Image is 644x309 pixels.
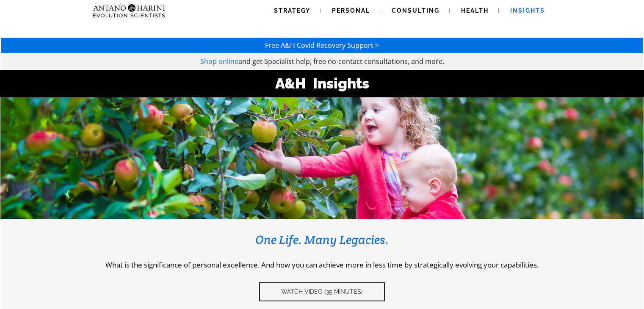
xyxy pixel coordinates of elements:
p: What is the significance of personal excellence. And how you can achieve more in less time by str... [13,260,631,270]
span: Health [461,7,489,14]
a: Free A&H Covid Recovery Support > [265,41,379,50]
span: Watch video (35 Minutes) [281,288,363,295]
span: Insights [510,7,545,14]
span: Consulting [392,7,439,14]
span: and get Specialist help, free no-contact consultations, and more. [238,57,444,66]
a: Watch video (35 Minutes) [259,282,385,301]
strong: A&H Insights [275,75,369,92]
span: Strategy [274,7,310,14]
h3: One Life. Many Legacies. [13,232,631,247]
a: Shop online [200,57,238,66]
span: Personal [332,7,370,14]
